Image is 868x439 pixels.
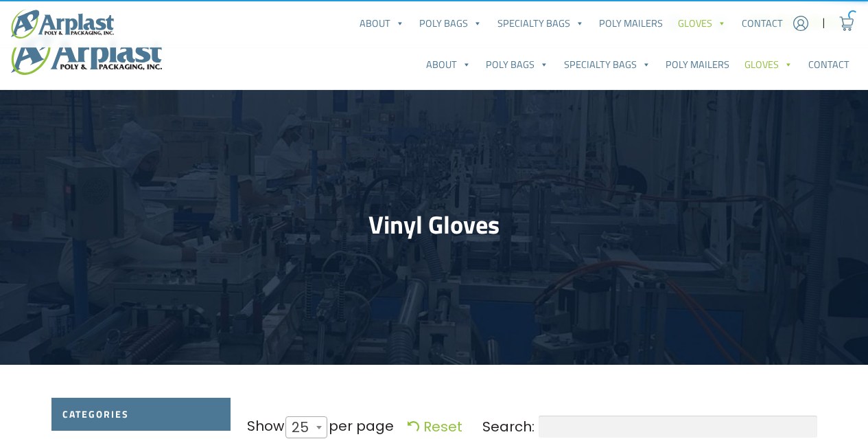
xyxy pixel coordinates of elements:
[11,32,162,75] img: logo
[734,10,790,37] a: Contact
[419,51,478,78] a: About
[801,51,857,78] a: Contact
[670,10,734,37] a: Gloves
[352,10,412,37] a: About
[285,416,327,438] span: 25
[51,398,231,431] h2: Categories
[539,416,817,438] input: Search:
[408,417,462,436] a: Reset
[658,51,737,78] a: Poly Mailers
[247,416,394,438] label: Show per page
[556,51,658,78] a: Specialty Bags
[11,9,114,38] img: logo
[478,51,556,78] a: Poly Bags
[591,10,670,37] a: Poly Mailers
[737,51,800,78] a: Gloves
[412,10,489,37] a: Poly Bags
[51,210,817,239] h1: Vinyl Gloves
[822,15,825,32] span: |
[490,10,591,37] a: Specialty Bags
[482,416,817,438] label: Search:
